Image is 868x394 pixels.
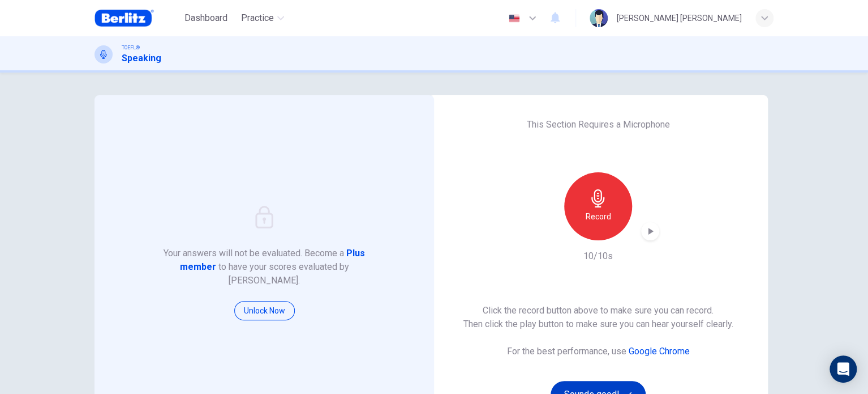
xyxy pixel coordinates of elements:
button: Record [564,172,632,240]
img: en [507,14,521,23]
h6: Your answers will not be evaluated. Become a to have your scores evaluated by [PERSON_NAME]. [162,247,367,287]
button: Dashboard [180,8,232,28]
div: [PERSON_NAME] [PERSON_NAME] [617,11,742,25]
h6: This Section Requires a Microphone [527,118,670,132]
button: Unlock Now [234,301,295,320]
span: TOEFL® [122,44,140,52]
a: Berlitz Brasil logo [94,7,180,29]
span: Dashboard [184,11,227,25]
h6: Record [586,210,611,223]
img: Berlitz Brasil logo [94,7,154,29]
h6: For the best performance, use [507,345,690,358]
span: Practice [241,11,274,25]
div: Open Intercom Messenger [830,355,857,383]
a: Google Chrome [629,346,690,357]
img: Profile picture [590,9,608,27]
h6: Click the record button above to make sure you can record. Then click the play button to make sur... [463,304,733,331]
h1: Speaking [122,52,161,65]
h6: 10/10s [583,249,613,263]
button: Practice [237,8,289,28]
